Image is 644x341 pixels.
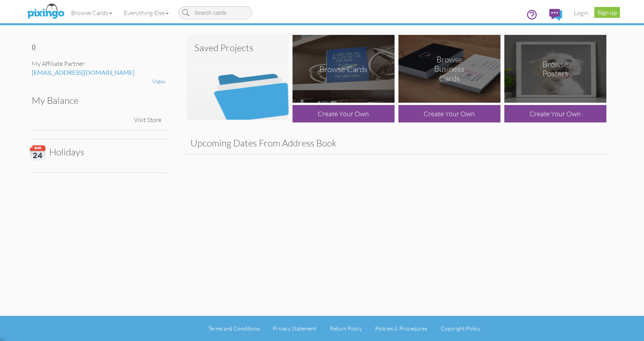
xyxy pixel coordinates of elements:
[293,35,395,103] img: browse-cards.png
[549,9,562,21] img: comments.svg
[30,145,161,161] h3: Holidays
[32,43,36,51] a: ()
[330,325,362,332] a: Return Policy
[568,3,594,22] a: Login
[398,105,500,122] div: Create Your Own
[293,105,395,122] div: Create Your Own
[187,35,289,120] img: saved-projects2.png
[441,325,480,332] a: Copyright Policy
[424,54,475,83] div: Browse Business Cards
[504,35,606,103] img: browse-posters.png
[644,341,644,341] iframe: Chat
[32,95,159,105] h3: My Balance
[152,77,165,85] a: View
[273,325,316,332] a: Privacy Statement
[194,43,281,53] h3: Saved Projects
[190,138,602,148] h3: Upcoming Dates From Address Book
[208,325,260,332] a: Terms and Conditions
[530,59,581,79] div: Browse Posters
[375,325,427,332] a: Policies & Procedures
[594,7,620,18] a: Sign up
[398,35,500,103] img: browse-business-cards.png
[25,2,66,21] img: pixingo logo
[319,64,367,74] div: Browse Cards
[32,68,165,77] div: [EMAIL_ADDRESS][DOMAIN_NAME]
[118,3,175,22] a: Everything Else
[130,112,165,128] div: Visit Store
[178,6,252,19] input: Search cards
[504,105,606,122] div: Create Your Own
[30,145,45,161] img: calendar.svg
[65,3,118,22] a: Browse Cards
[32,59,165,68] div: My Affiliate Partner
